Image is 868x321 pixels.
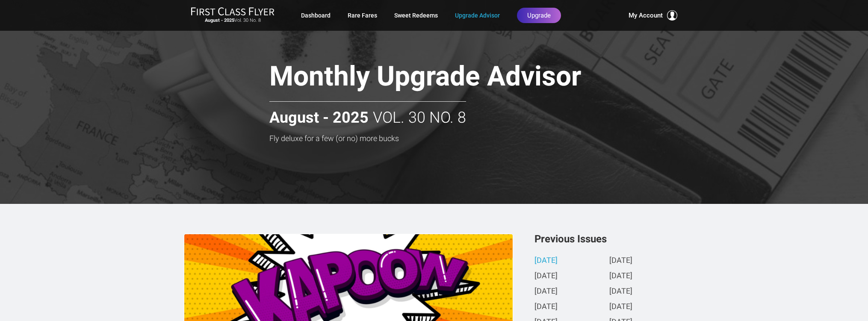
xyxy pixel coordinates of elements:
a: Upgrade Advisor [455,8,500,23]
a: [DATE] [534,256,558,265]
button: My Account [629,10,677,21]
a: Dashboard [301,8,331,23]
h2: Vol. 30 No. 8 [269,101,466,127]
small: Vol. 30 No. 8 [191,18,275,24]
h3: Fly deluxe for a few (or no) more bucks [269,134,641,143]
span: My Account [629,10,663,21]
a: [DATE] [534,272,558,281]
a: Upgrade [517,8,561,23]
img: First Class Flyer [191,7,275,16]
a: Rare Fares [348,8,377,23]
a: [DATE] [609,256,632,265]
a: [DATE] [609,272,632,281]
a: [DATE] [534,287,558,296]
a: First Class FlyerAugust - 2025Vol. 30 No. 8 [191,7,275,24]
a: [DATE] [609,287,632,296]
a: [DATE] [609,303,632,312]
h1: Monthly Upgrade Advisor [269,62,641,94]
h3: Previous Issues [534,234,684,244]
a: Sweet Redeems [394,8,438,23]
a: [DATE] [534,303,558,312]
strong: August - 2025 [269,109,369,127]
strong: August - 2025 [205,18,234,23]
